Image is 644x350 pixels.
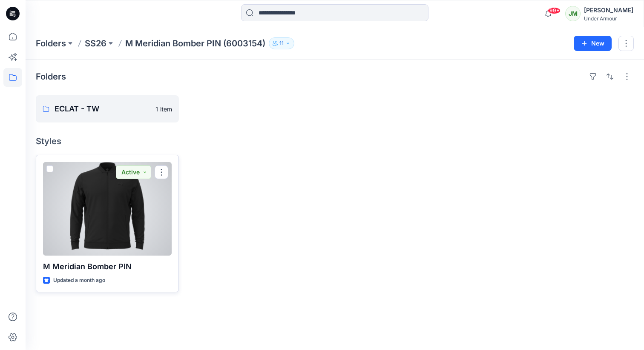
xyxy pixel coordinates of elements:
[565,6,581,21] div: JM
[53,276,105,285] p: Updated a month ago
[36,37,66,49] a: Folders
[155,105,172,114] p: 1 item
[125,37,265,49] p: M Meridian Bomber PIN (6003154)
[548,7,561,14] span: 99+
[279,39,284,48] p: 11
[574,36,612,51] button: New
[55,103,150,115] p: ECLAT - TW
[36,71,66,82] h4: Folders
[36,95,179,122] a: ECLAT - TW1 item
[85,37,106,49] a: SS26
[584,15,633,22] div: Under Armour
[43,162,172,256] a: M Meridian Bomber PIN
[36,136,634,146] h4: Styles
[43,261,172,273] p: M Meridian Bomber PIN
[269,37,294,49] button: 11
[584,5,633,15] div: [PERSON_NAME]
